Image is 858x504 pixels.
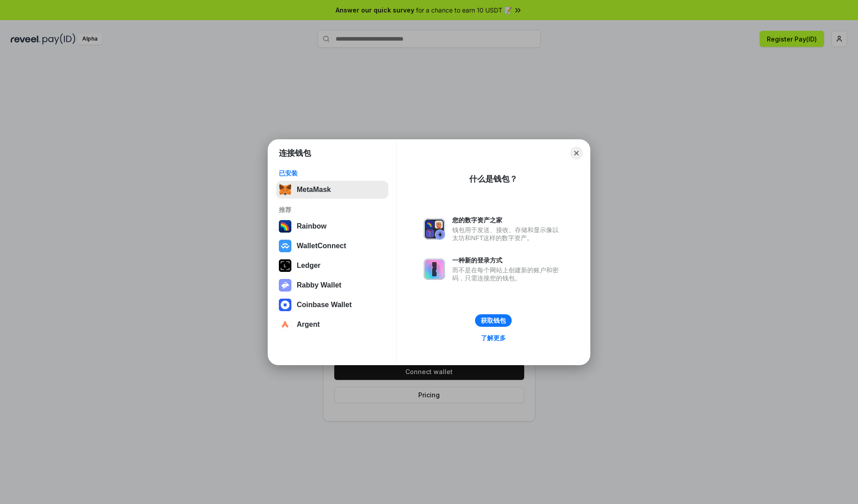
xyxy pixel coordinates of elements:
[424,218,445,240] img: svg+xml,%3Csvg%20xmlns%3D%22http%3A%2F%2Fwww.w3.org%2F2000%2Fsvg%22%20fill%3D%22none%22%20viewBox...
[279,169,386,177] div: 已安装
[279,259,291,272] img: svg+xml,%3Csvg%20xmlns%3D%22http%3A%2F%2Fwww.w3.org%2F2000%2Fsvg%22%20width%3D%2228%22%20height%3...
[276,257,388,275] button: Ledger
[297,281,341,289] div: Rabby Wallet
[481,317,506,325] div: 获取钱包
[475,332,511,344] a: 了解更多
[297,242,346,250] div: WalletConnect
[279,220,291,233] img: svg+xml,%3Csvg%20width%3D%22120%22%20height%3D%22120%22%20viewBox%3D%220%200%20120%20120%22%20fil...
[452,266,563,282] div: 而不是在每个网站上创建新的账户和密码，只需连接您的钱包。
[297,186,331,194] div: MetaMask
[276,296,388,314] button: Coinbase Wallet
[279,318,291,331] img: svg+xml,%3Csvg%20width%3D%2228%22%20height%3D%2228%22%20viewBox%3D%220%200%2028%2028%22%20fill%3D...
[297,301,352,309] div: Coinbase Wallet
[279,279,291,292] img: svg+xml,%3Csvg%20xmlns%3D%22http%3A%2F%2Fwww.w3.org%2F2000%2Fsvg%22%20fill%3D%22none%22%20viewBox...
[276,316,388,333] button: Argent
[297,321,320,329] div: Argent
[452,256,563,264] div: 一种新的登录方式
[276,276,388,294] button: Rabby Wallet
[279,299,291,311] img: svg+xml,%3Csvg%20width%3D%2228%22%20height%3D%2228%22%20viewBox%3D%220%200%2028%2028%22%20fill%3D...
[469,174,517,184] div: 什么是钱包？
[481,334,506,342] div: 了解更多
[424,258,445,280] img: svg+xml,%3Csvg%20xmlns%3D%22http%3A%2F%2Fwww.w3.org%2F2000%2Fsvg%22%20fill%3D%22none%22%20viewBox...
[452,216,563,224] div: 您的数字资产之家
[475,314,512,327] button: 获取钱包
[276,217,388,235] button: Rainbow
[570,147,583,159] button: Close
[276,237,388,255] button: WalletConnect
[279,240,291,252] img: svg+xml,%3Csvg%20width%3D%2228%22%20height%3D%2228%22%20viewBox%3D%220%200%2028%2028%22%20fill%3D...
[297,262,320,270] div: Ledger
[276,181,388,199] button: MetaMask
[279,148,311,158] h1: 连接钱包
[297,222,327,230] div: Rainbow
[279,206,386,214] div: 推荐
[452,226,563,242] div: 钱包用于发送、接收、存储和显示像以太坊和NFT这样的数字资产。
[279,183,291,196] img: svg+xml,%3Csvg%20fill%3D%22none%22%20height%3D%2233%22%20viewBox%3D%220%200%2035%2033%22%20width%...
